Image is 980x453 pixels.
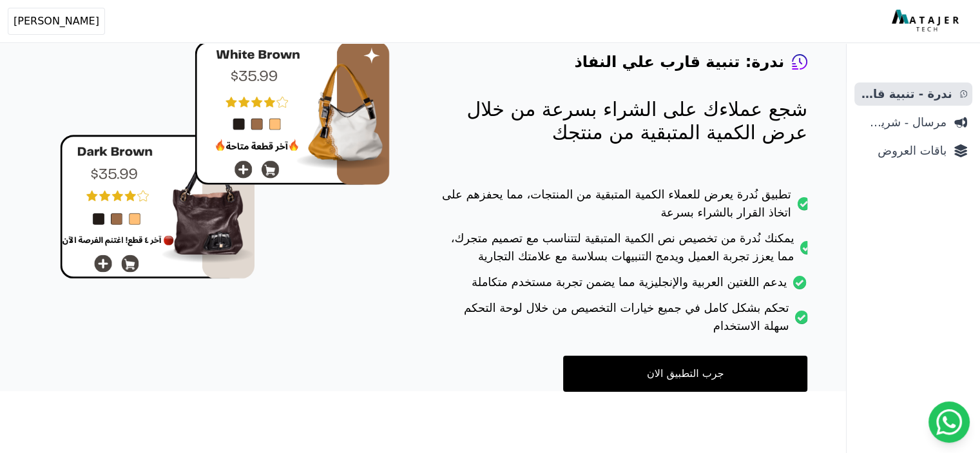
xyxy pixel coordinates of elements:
img: hero [60,41,390,279]
li: تطبيق نُدرة يعرض للعملاء الكمية المتبقية من المنتجات، مما يحفزهم على اتخاذ القرار بالشراء بسرعة [441,186,807,229]
a: جرب التطبيق الان [563,356,807,392]
span: مرسال - شريط دعاية [860,113,946,131]
li: يمكنك نُدرة من تخصيص نص الكمية المتبقية لتتناسب مع تصميم متجرك، مما يعزز تجربة العميل ويدمج التنب... [441,229,807,273]
button: [PERSON_NAME] [8,8,105,35]
h4: ندرة: تنبية قارب علي النفاذ [574,52,784,72]
span: باقات العروض [860,142,946,160]
p: شجع عملاءك على الشراء بسرعة من خلال عرض الكمية المتبقية من منتجك [441,98,807,144]
li: يدعم اللغتين العربية والإنجليزية مما يضمن تجربة مستخدم متكاملة [441,273,807,299]
li: تحكم بشكل كامل في جميع خيارات التخصيص من خلال لوحة التحكم سهلة الاستخدام [441,299,807,343]
span: [PERSON_NAME] [14,14,99,29]
img: MatajerTech Logo [892,10,962,33]
span: ندرة - تنبية قارب علي النفاذ [860,85,952,103]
